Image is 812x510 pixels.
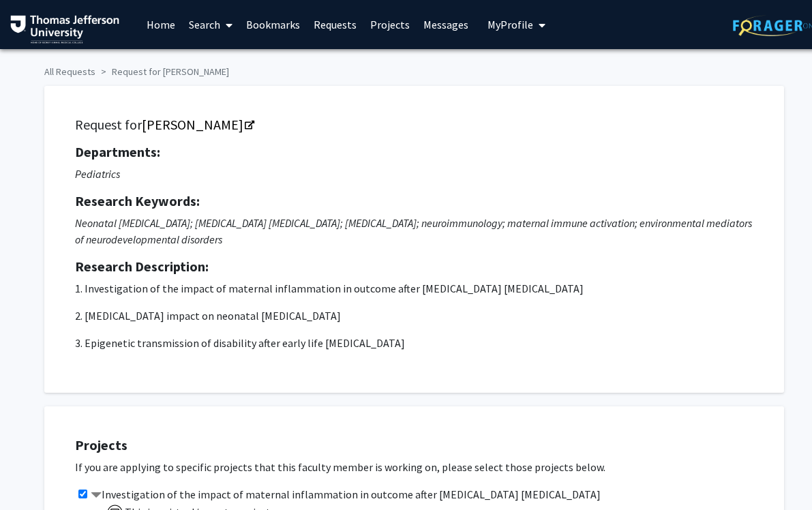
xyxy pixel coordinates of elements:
[10,15,119,44] img: Thomas Jefferson University Logo
[142,116,253,133] a: Opens in a new tab
[363,1,417,48] a: Projects
[75,436,127,453] strong: Projects
[487,18,533,31] span: My Profile
[75,335,753,351] p: 3. Epigenetic transmission of disability after early life [MEDICAL_DATA]
[417,1,475,48] a: Messages
[239,1,307,48] a: Bookmarks
[75,258,209,275] strong: Research Description:
[91,486,601,502] label: Investigation of the impact of maternal inflammation in outcome after [MEDICAL_DATA] [MEDICAL_DATA]
[44,59,774,79] ol: breadcrumb
[75,117,753,133] h5: Request for
[75,280,753,297] p: 1. Investigation of the impact of maternal inflammation in outcome after [MEDICAL_DATA] [MEDICAL_...
[10,449,58,500] iframe: Chat
[75,459,770,475] p: If you are applying to specific projects that this faculty member is working on, please select th...
[75,307,753,324] p: 2. [MEDICAL_DATA] impact on neonatal [MEDICAL_DATA]
[75,143,160,160] strong: Departments:
[182,1,239,48] a: Search
[44,65,95,78] a: All Requests
[307,1,363,48] a: Requests
[95,65,229,79] li: Request for [PERSON_NAME]
[75,167,120,181] i: Pediatrics
[75,192,200,209] strong: Research Keywords:
[140,1,182,48] a: Home
[75,215,753,247] p: Neonatal [MEDICAL_DATA]; [MEDICAL_DATA] [MEDICAL_DATA]; [MEDICAL_DATA]; neuroimmunology; maternal...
